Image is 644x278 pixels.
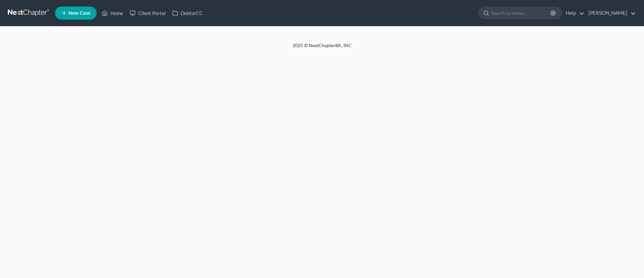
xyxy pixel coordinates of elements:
[136,42,509,54] div: 2025 © NextChapterBK, INC
[585,7,636,19] a: [PERSON_NAME]
[562,7,584,19] a: Help
[99,7,126,19] a: Home
[491,7,551,19] input: Search by name...
[126,7,169,19] a: Client Portal
[68,11,90,16] span: New Case
[169,7,206,19] a: DebtorCC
